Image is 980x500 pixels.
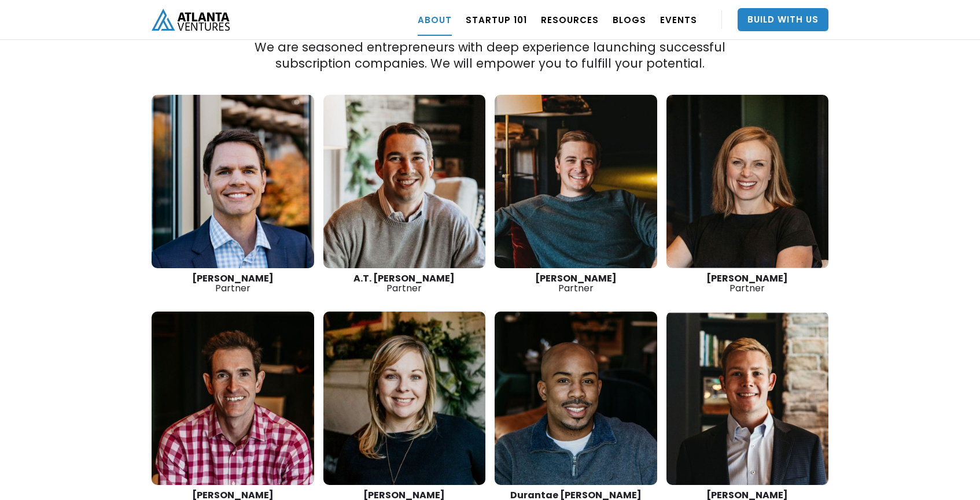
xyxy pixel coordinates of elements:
div: Partner [152,273,314,293]
strong: A.T. [PERSON_NAME] [353,272,455,285]
div: Partner [495,273,657,293]
strong: [PERSON_NAME] [706,272,788,285]
a: RESOURCES [541,3,599,36]
a: EVENTS [660,3,697,36]
a: Build With Us [738,8,828,31]
a: BLOGS [613,3,646,36]
div: Partner [666,273,829,293]
a: Startup 101 [466,3,527,36]
a: ABOUT [418,3,452,36]
strong: [PERSON_NAME] [192,272,274,285]
strong: [PERSON_NAME] [535,272,617,285]
div: Partner [323,273,486,293]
